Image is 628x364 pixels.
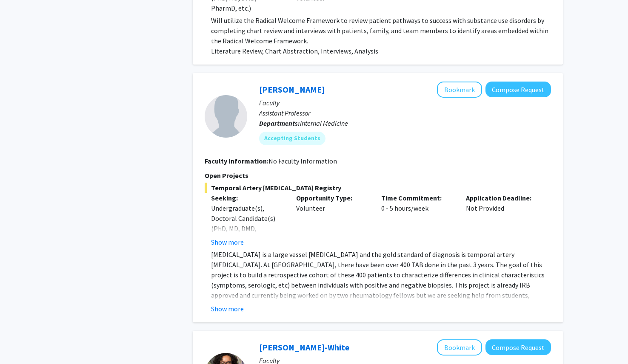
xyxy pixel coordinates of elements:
p: Opportunity Type: [296,193,368,203]
p: Assistant Professor [259,108,551,118]
a: [PERSON_NAME] [259,84,325,95]
div: 0 - 5 hours/week [375,193,460,247]
p: Literature Review, Chart Abstraction, Interviews, Analysis [211,46,551,56]
button: Add Tim Wilson to Bookmarks [437,82,482,98]
b: Departments: [259,119,300,127]
span: Internal Medicine [300,119,348,127]
p: Seeking: [211,193,283,203]
p: Time Commitment: [381,193,454,203]
div: Undergraduate(s), Doctoral Candidate(s) (PhD, MD, DMD, PharmD, etc.), Medical Resident(s) / Medic... [211,203,283,264]
p: [MEDICAL_DATA] is a large vessel [MEDICAL_DATA] and the gold standard of diagnosis is temporal ar... [211,249,551,310]
span: Temporal Artery [MEDICAL_DATA] Registry [205,183,551,193]
mat-chip: Accepting Students [259,132,325,145]
iframe: Chat [6,326,36,358]
p: Open Projects [205,170,551,181]
p: Will utilize the Radical Welcome Framework to review patient pathways to success with substance u... [211,15,551,46]
b: Faculty Information: [205,157,268,165]
div: Volunteer [290,193,375,247]
a: [PERSON_NAME]-White [259,342,350,353]
button: Add Courtney Seebadri-White to Bookmarks [437,339,482,356]
button: Show more [211,304,244,314]
button: Compose Request to Tim Wilson [485,82,551,97]
p: Application Deadline: [466,193,538,203]
div: Not Provided [460,193,545,247]
p: Faculty [259,98,551,108]
button: Show more [211,237,244,247]
button: Compose Request to Courtney Seebadri-White [485,339,551,355]
span: No Faculty Information [268,157,337,165]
